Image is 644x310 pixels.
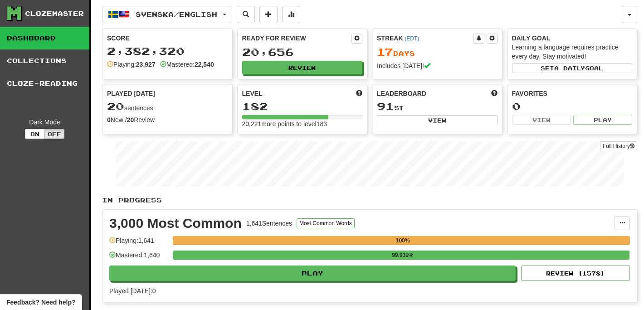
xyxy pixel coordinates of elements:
div: Mastered: 1,640 [109,251,168,266]
div: Daily Goal [512,34,633,43]
button: On [25,129,45,139]
div: Dark Mode [7,118,83,127]
div: Favorites [512,89,633,98]
button: Add sentence to collection [259,6,278,23]
div: st [377,101,498,113]
button: Off [44,129,64,139]
button: View [512,115,571,125]
span: This week in points, UTC [491,89,498,98]
a: Full History [600,141,637,151]
strong: 23,927 [136,61,156,68]
span: Open feedback widget [6,298,75,307]
div: sentences [107,101,228,113]
span: 17 [377,45,393,58]
strong: 22,540 [195,61,214,68]
div: Playing: 1,641 [109,236,168,251]
button: More stats [282,6,300,23]
button: View [377,115,498,125]
span: a daily [554,65,585,71]
button: Svenska/English [102,6,232,23]
div: Score [107,34,228,43]
button: Review (1578) [521,266,630,281]
span: Played [DATE]: 0 [109,287,156,295]
span: Level [242,89,263,98]
button: Search sentences [237,6,255,23]
div: Learning a language requires practice every day. Stay motivated! [512,43,633,61]
button: Play [573,115,632,125]
span: 91 [377,100,394,113]
strong: 0 [107,116,111,123]
p: In Progress [102,196,637,205]
div: New / Review [107,115,228,124]
div: Ready for Review [242,34,352,43]
div: 0 [512,101,633,112]
span: 20 [107,100,124,113]
div: 182 [242,101,363,112]
button: Play [109,266,516,281]
div: Playing: [107,60,156,69]
button: Review [242,61,363,74]
div: Includes [DATE]! [377,61,498,70]
div: 1,641 Sentences [246,219,292,228]
button: Most Common Words [297,218,355,228]
div: 20,656 [242,46,363,58]
div: 2,382,320 [107,45,228,57]
span: Score more points to level up [356,89,362,98]
div: 20,221 more points to level 183 [242,119,363,128]
span: Played [DATE] [107,89,155,98]
strong: 20 [127,116,134,123]
div: 100% [176,236,630,245]
button: Seta dailygoal [512,63,633,73]
span: Leaderboard [377,89,426,98]
div: 3,000 Most Common [109,217,242,230]
div: 99.939% [176,251,629,260]
div: Clozemaster [25,9,84,18]
span: Svenska / English [136,10,217,18]
a: (EDT) [405,35,419,42]
div: Streak [377,34,473,43]
div: Mastered: [160,60,214,69]
div: Day s [377,46,498,58]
